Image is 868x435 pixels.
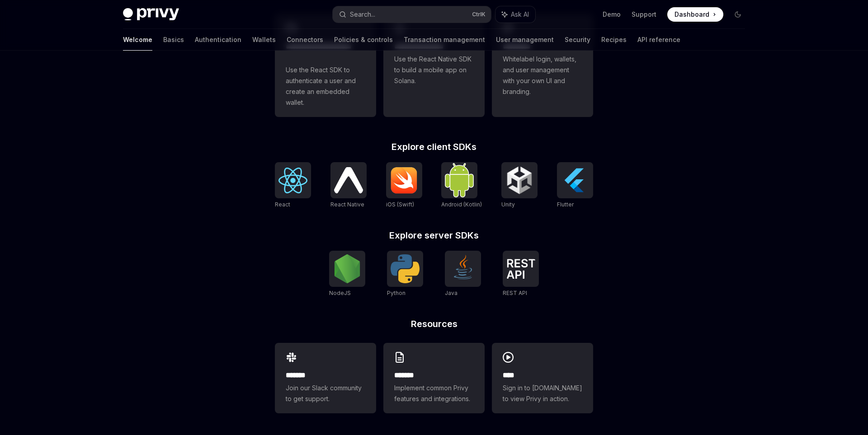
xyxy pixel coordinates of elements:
button: Ask AI [495,6,535,23]
span: Ctrl K [472,11,486,18]
h2: Resources [275,319,593,328]
a: Welcome [123,29,152,51]
img: Java [448,254,477,283]
a: API reference [637,29,680,51]
h2: Explore client SDKs [275,142,593,151]
span: React Native [330,201,364,208]
span: Implement common Privy features and integrations. [394,383,474,404]
img: iOS (Swift) [390,167,419,194]
a: Security [565,29,590,51]
a: NodeJSNodeJS [329,251,365,298]
span: Dashboard [675,10,709,19]
a: Wallets [252,29,276,51]
a: Dashboard [667,7,723,22]
span: Ask AI [511,10,529,19]
img: NodeJS [333,254,362,283]
a: ReactReact [275,162,311,209]
span: iOS (Swift) [386,201,414,208]
a: Basics [163,29,184,51]
a: Policies & controls [334,29,393,51]
a: Recipes [601,29,627,51]
a: **** **Implement common Privy features and integrations. [383,343,485,413]
span: Android (Kotlin) [441,201,482,208]
a: Transaction management [404,29,485,51]
a: **** **Join our Slack community to get support. [275,343,376,413]
h2: Explore server SDKs [275,231,593,240]
div: Search... [350,9,375,20]
img: dark logo [123,8,179,21]
span: Whitelabel login, wallets, and user management with your own UI and branding. [503,54,582,97]
img: REST API [506,259,535,279]
span: REST API [503,290,527,296]
a: JavaJava [445,251,481,298]
span: Join our Slack community to get support. [286,383,365,404]
span: Flutter [557,201,574,208]
button: Toggle dark mode [731,7,745,22]
a: **** **** **** ***Use the React Native SDK to build a mobile app on Solana. [383,14,485,117]
a: Connectors [287,29,323,51]
span: Use the React SDK to authenticate a user and create an embedded wallet. [286,65,365,108]
img: Android (Kotlin) [445,163,474,197]
span: Unity [501,201,515,208]
a: React NativeReact Native [330,162,367,209]
a: iOS (Swift)iOS (Swift) [386,162,422,209]
a: Support [632,10,656,19]
span: NodeJS [329,290,351,296]
img: Python [391,254,420,283]
span: Sign in to [DOMAIN_NAME] to view Privy in action. [503,383,582,404]
a: Demo [603,10,621,19]
a: ****Sign in to [DOMAIN_NAME] to view Privy in action. [492,343,593,413]
img: Flutter [561,166,590,195]
img: React Native [334,167,363,193]
a: Android (Kotlin)Android (Kotlin) [441,162,482,209]
span: Use the React Native SDK to build a mobile app on Solana. [394,54,474,86]
button: Search...CtrlK [333,6,491,23]
span: Java [445,290,458,296]
a: User management [496,29,554,51]
a: UnityUnity [501,162,538,209]
a: **** *****Whitelabel login, wallets, and user management with your own UI and branding. [492,14,593,117]
a: REST APIREST API [503,251,539,298]
img: Unity [505,166,534,195]
a: Authentication [195,29,241,51]
a: PythonPython [387,251,423,298]
img: React [278,168,307,193]
span: Python [387,290,406,296]
span: React [275,201,290,208]
a: FlutterFlutter [557,162,593,209]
